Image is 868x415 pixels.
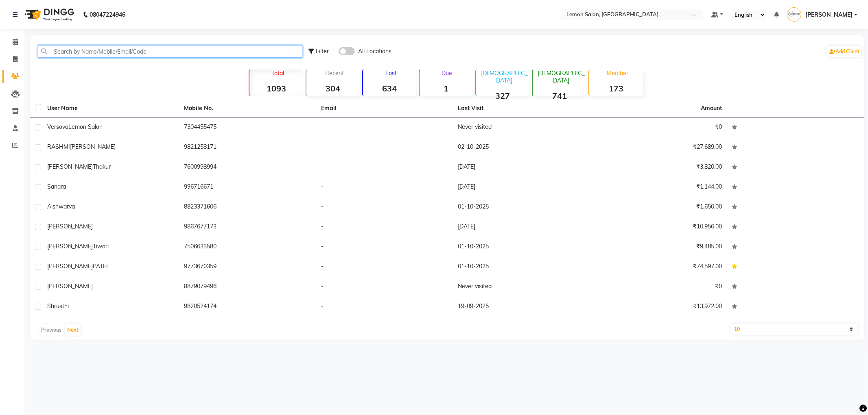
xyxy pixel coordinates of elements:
[358,47,391,56] span: All Locations
[47,282,93,290] span: [PERSON_NAME]
[827,46,861,57] a: Add Client
[47,302,69,310] span: shrusthi
[453,257,590,277] td: 01-10-2025
[533,91,586,101] strong: 741
[93,263,109,270] span: PATEL
[179,158,317,178] td: 7600998994
[453,277,590,297] td: Never visited
[805,11,853,19] span: [PERSON_NAME]
[93,163,111,170] span: thakur
[316,297,453,317] td: -
[316,257,453,277] td: -
[47,263,93,270] span: [PERSON_NAME]
[476,91,529,101] strong: 327
[453,138,590,158] td: 02-10-2025
[536,70,586,84] p: [DEMOGRAPHIC_DATA]
[479,70,529,84] p: [DEMOGRAPHIC_DATA]
[590,198,727,217] td: ₹1,650.00
[593,70,643,77] p: Member
[590,297,727,317] td: ₹13,972.00
[453,178,590,198] td: [DATE]
[179,138,317,158] td: 9821258171
[310,70,360,77] p: Recent
[787,7,801,22] img: Jenny Shah
[366,70,416,77] p: Lost
[90,3,125,26] b: 08047224946
[93,243,109,250] span: tiwari
[179,257,317,277] td: 9773670359
[179,178,317,198] td: 996716671
[306,83,360,93] strong: 304
[316,178,453,198] td: -
[590,217,727,237] td: ₹10,956.00
[453,158,590,178] td: [DATE]
[590,118,727,138] td: ₹0
[316,277,453,297] td: -
[420,83,473,93] strong: 1
[453,217,590,237] td: [DATE]
[47,203,75,210] span: aishwarya
[590,277,727,297] td: ₹0
[316,237,453,257] td: -
[453,99,590,118] th: Last Visit
[316,138,453,158] td: -
[253,70,303,77] p: Total
[249,83,303,93] strong: 1093
[179,118,317,138] td: 7304455475
[590,237,727,257] td: ₹9,485.00
[179,217,317,237] td: 9867677173
[179,99,317,118] th: Mobile No.
[68,123,103,130] span: Lemon Salon
[47,223,93,230] span: [PERSON_NAME]
[179,297,317,317] td: 9820524174
[316,158,453,178] td: -
[590,178,727,198] td: ₹1,144.00
[70,143,116,150] span: [PERSON_NAME]
[65,324,81,336] button: Next
[179,237,317,257] td: 7506633580
[47,183,66,190] span: Sanara
[47,143,70,150] span: RASHMI
[47,243,93,250] span: [PERSON_NAME]
[21,3,77,26] img: logo
[42,99,179,118] th: User Name
[363,83,416,93] strong: 634
[47,123,68,130] span: Versova
[590,138,727,158] td: ₹27,689.00
[590,257,727,277] td: ₹74,597.00
[589,83,643,93] strong: 173
[590,158,727,178] td: ₹3,820.00
[316,118,453,138] td: -
[38,45,302,58] input: Search by Name/Mobile/Email/Code
[316,217,453,237] td: -
[696,99,727,117] th: Amount
[453,297,590,317] td: 19-09-2025
[47,163,93,170] span: [PERSON_NAME]
[316,198,453,217] td: -
[453,237,590,257] td: 01-10-2025
[179,277,317,297] td: 8879079496
[453,198,590,217] td: 01-10-2025
[421,70,473,77] p: Due
[179,198,317,217] td: 8823371606
[453,118,590,138] td: Never visited
[316,48,329,55] span: Filter
[316,99,453,118] th: Email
